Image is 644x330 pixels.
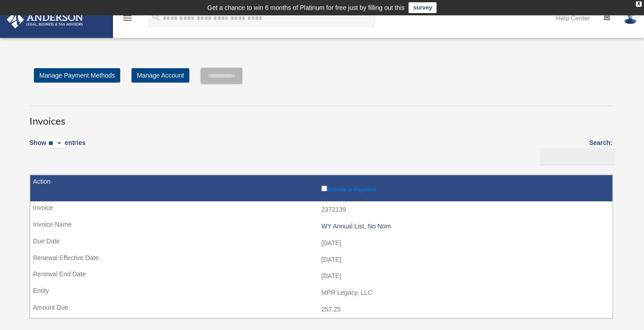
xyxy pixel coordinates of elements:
i: search [151,12,161,22]
label: Include in Payment [321,184,608,193]
div: Get a chance to win 6 months of Platinum for free just by filling out this [207,2,405,13]
td: 2372139 [30,201,612,218]
td: [DATE] [30,251,612,269]
a: survey [409,2,437,13]
h3: Invoices [29,106,612,128]
td: MPR Legacy, LLC [30,284,612,302]
label: Search: [537,137,612,165]
input: Include in Payment [321,186,327,191]
i: menu [122,13,133,23]
td: [DATE] [30,235,612,252]
td: 257.25 [30,301,612,318]
div: close [636,1,642,7]
a: Manage Payment Methods [34,68,120,83]
a: Manage Account [132,68,189,83]
input: Search: [540,148,616,165]
img: Anderson Advisors Platinum Portal [4,11,86,28]
img: User Pic [624,11,637,24]
div: WY Annual List, No Nom [321,223,608,230]
label: Show entries [29,137,85,158]
select: Showentries [46,139,65,149]
td: [DATE] [30,268,612,285]
a: menu [122,16,133,23]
